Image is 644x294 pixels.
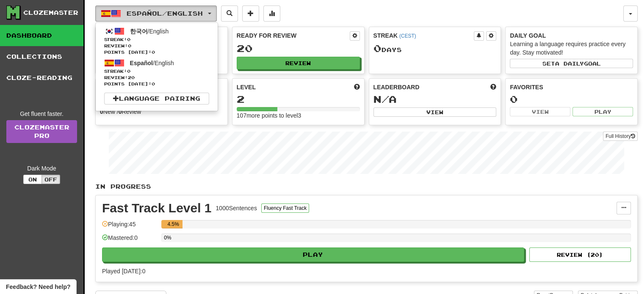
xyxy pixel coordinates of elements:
div: Learning a language requires practice every day. Stay motivated! [510,40,633,57]
button: Off [41,175,60,184]
span: a daily [555,60,584,66]
div: Playing: 45 [102,220,157,234]
button: View [373,107,497,117]
div: Streak [373,31,474,40]
div: Mastered: 0 [102,234,157,247]
button: Fluency Fast Track [261,203,309,213]
span: Level [237,83,256,91]
div: 107 more points to level 3 [237,111,360,120]
button: Search sentences [221,5,238,22]
div: Clozemaster [23,8,78,17]
a: ClozemasterPro [6,120,77,143]
span: 0 [373,42,381,54]
div: 4.5% [164,220,182,228]
button: Full History [603,132,638,141]
div: 0 [510,94,633,104]
button: Review [237,57,360,69]
div: Ready for Review [237,31,350,40]
span: Played [DATE]: 0 [102,268,145,275]
span: / English [130,60,174,66]
span: 한국어 [130,28,148,35]
button: On [23,175,42,184]
a: Language Pairing [104,93,209,104]
div: 2 [237,94,360,104]
span: Points [DATE]: 0 [104,49,209,55]
button: Play [572,107,633,116]
span: This week in points, UTC [490,83,496,91]
span: Español / English [127,10,203,17]
button: Seta dailygoal [510,59,633,68]
button: Review (20) [529,247,631,262]
span: Score more points to level up [354,83,360,91]
button: Play [102,247,524,262]
div: Fast Track Level 1 [102,202,212,214]
div: Daily Goal [510,31,633,40]
span: Leaderboard [373,83,420,91]
span: Review: 20 [104,74,209,81]
strong: 0 [100,108,103,115]
a: 한국어/EnglishStreak:0 Review:0Points [DATE]:0 [96,25,218,57]
span: Streak: [104,36,209,43]
a: (CEST) [399,33,416,39]
button: More stats [263,5,280,22]
div: Favorites [510,83,633,91]
span: Open feedback widget [6,283,70,291]
span: Points [DATE]: 0 [104,81,209,87]
span: 0 [127,37,130,42]
div: Dark Mode [6,164,77,173]
span: / English [130,28,169,35]
div: New / Review [100,107,223,116]
span: Streak: [104,68,209,74]
strong: 0 [119,108,122,115]
span: 0 [127,69,130,74]
span: Review: 0 [104,43,209,49]
span: N/A [373,93,397,105]
button: Add sentence to collection [242,5,259,22]
button: View [510,107,570,116]
div: 20 [237,43,360,54]
p: In Progress [95,182,638,191]
div: Day s [373,43,497,54]
span: Español [130,60,153,66]
div: Get fluent faster. [6,110,77,118]
div: 1000 Sentences [216,204,257,212]
button: Español/English [95,5,217,22]
a: Español/EnglishStreak:0 Review:20Points [DATE]:0 [96,57,218,88]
